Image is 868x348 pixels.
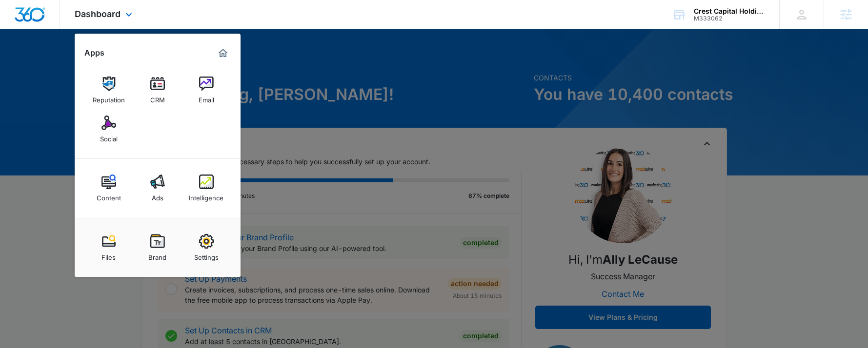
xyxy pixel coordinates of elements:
[148,249,166,261] div: Brand
[199,91,214,104] div: Email
[75,9,121,19] span: Dashboard
[188,72,225,109] a: Email
[101,249,116,261] div: Files
[90,111,127,148] a: Social
[189,189,223,202] div: Intelligence
[152,189,163,202] div: Ads
[215,45,231,61] a: Marketing 360® Dashboard
[90,170,127,207] a: Content
[194,249,219,261] div: Settings
[150,91,165,104] div: CRM
[100,130,118,143] div: Social
[139,229,176,266] a: Brand
[139,72,176,109] a: CRM
[139,170,176,207] a: Ads
[90,229,127,266] a: Files
[97,189,121,202] div: Content
[694,7,765,15] div: account name
[93,91,125,104] div: Reputation
[694,15,765,22] div: account id
[188,229,225,266] a: Settings
[188,170,225,207] a: Intelligence
[90,72,127,109] a: Reputation
[84,48,104,58] h2: Apps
